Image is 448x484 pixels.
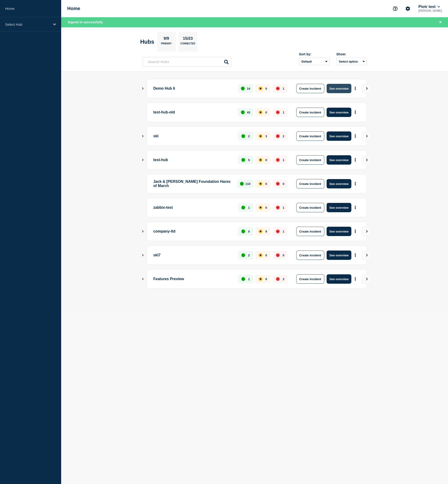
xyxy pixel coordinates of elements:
p: 15/23 [181,36,195,42]
p: [PERSON_NAME] [417,9,443,12]
div: down [276,134,280,138]
button: See overview [327,227,351,236]
input: Search Hubs [143,57,231,67]
button: More actions [352,156,358,164]
div: down [276,87,280,90]
p: Jack & [PERSON_NAME] Foundation Hares of March [153,179,232,188]
p: test-hub-old [153,108,233,117]
p: 0 [283,182,284,186]
button: View [362,155,371,165]
p: test-hub [153,155,233,165]
button: Create incident [296,274,324,284]
p: 0 [265,87,267,90]
button: Show Connected Hubs [142,254,144,257]
p: Features Preview [153,274,233,284]
button: View [362,84,371,93]
button: Create incident [296,108,324,117]
div: Sort by: [299,52,329,56]
div: affected [259,182,262,186]
p: 0 [265,111,267,114]
div: down [276,158,280,162]
button: See overview [327,179,351,188]
button: More actions [352,203,358,212]
button: Create incident [296,179,324,188]
button: See overview [327,203,351,212]
button: Show Connected Hubs [142,230,144,233]
button: See overview [327,108,351,117]
button: More actions [352,251,358,260]
button: Close banner [437,20,443,25]
button: Show Connected Hubs [142,87,144,90]
p: Select Hub [5,22,50,26]
div: down [276,110,280,114]
button: Piotr test [417,4,441,9]
div: down [276,206,280,209]
div: affected [259,206,262,209]
p: 1 [283,158,284,162]
button: Select option [336,58,367,65]
button: Show Connected Hubs [142,277,144,281]
button: View [362,251,371,260]
p: zabbix-test [153,203,233,212]
button: See overview [327,155,351,165]
div: affected [259,253,262,257]
div: up [241,277,245,281]
p: 2 [283,277,284,281]
div: down [276,182,280,186]
button: More actions [352,132,358,141]
p: 1 [248,206,250,209]
button: Create incident [296,203,324,212]
p: 1 [283,111,284,114]
p: company-ltd [153,227,233,236]
div: up [240,182,244,186]
p: 5 [248,158,250,162]
p: 3 [265,134,267,138]
p: 14 [247,87,250,90]
p: 9/9 [162,36,171,42]
p: 0 [265,206,267,209]
button: View [362,274,371,284]
p: 0 [248,230,250,233]
button: Show Connected Hubs [142,158,144,162]
p: 9 [265,230,267,233]
div: down [276,253,280,257]
button: More actions [352,275,358,283]
div: up [241,230,245,233]
div: affected [259,87,262,90]
button: View [362,131,371,141]
button: Account settings [403,4,413,14]
div: up [241,206,245,209]
p: Connected [180,42,195,47]
button: See overview [327,251,351,260]
button: See overview [327,274,351,284]
button: View [362,227,371,236]
p: skl7 [153,251,233,260]
button: See overview [327,131,351,141]
button: Create incident [296,84,324,93]
p: 43 [247,111,250,114]
p: 110 [245,182,250,186]
span: Signed in successfully [68,20,103,24]
div: up [241,87,245,90]
button: More actions [352,108,358,117]
div: affected [259,230,262,233]
div: up [241,134,245,138]
p: Demo Hub 6 [153,84,233,93]
button: More actions [352,227,358,236]
p: 2 [248,254,250,257]
div: affected [259,158,262,162]
div: up [241,253,245,257]
h2: Hubs [140,39,154,45]
p: 2 [283,134,284,138]
button: Create incident [296,131,324,141]
p: 0 [265,182,267,186]
div: down [276,230,280,233]
p: 0 [265,277,267,281]
button: See overview [327,84,351,93]
p: Primary [161,42,172,47]
div: down [276,277,280,281]
button: More actions [352,84,358,93]
button: Create incident [296,227,324,236]
button: Create incident [296,155,324,165]
div: affected [259,110,262,114]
